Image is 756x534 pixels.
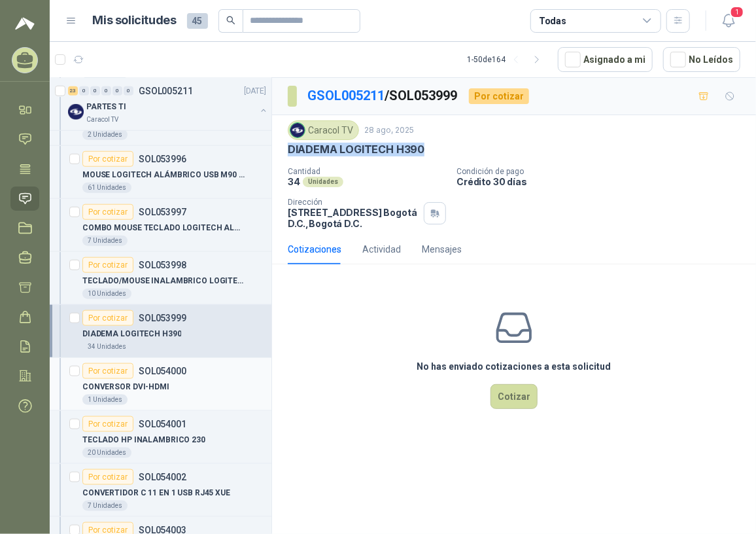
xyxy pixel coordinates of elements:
[82,469,133,485] div: Por cotizar
[490,384,538,409] button: Cotizar
[124,86,133,96] div: 0
[226,16,235,25] span: search
[288,207,419,229] p: [STREET_ADDRESS] Bogotá D.C. , Bogotá D.C.
[539,14,566,28] div: Todas
[82,130,128,140] div: 2 Unidades
[82,434,205,446] p: TECLADO HP INALAMBRICO 230
[82,183,131,193] div: 61 Unidades
[82,328,181,340] p: DIADEMA LOGITECH H390
[93,11,177,30] h1: Mis solicitudes
[364,124,414,137] p: 28 ago, 2025
[50,199,271,252] a: Por cotizarSOL053997COMBO MOUSE TECLADO LOGITECH ALAMBRICO7 Unidades
[82,448,131,458] div: 20 Unidades
[417,359,611,374] h3: No has enviado cotizaciones a esta solicitud
[288,167,446,176] p: Cantidad
[79,86,89,96] div: 0
[15,16,35,31] img: Logo peakr
[467,49,547,70] div: 1 - 50 de 164
[469,88,529,104] div: Por cotizar
[307,88,385,103] a: GSOL005211
[290,123,305,137] img: Company Logo
[139,419,186,429] p: SOL054001
[82,151,133,167] div: Por cotizar
[82,363,133,379] div: Por cotizar
[90,86,100,96] div: 0
[112,86,122,96] div: 0
[68,86,78,96] div: 23
[139,366,186,376] p: SOL054000
[362,242,401,257] div: Actividad
[288,120,359,140] div: Caracol TV
[82,257,133,273] div: Por cotizar
[82,236,128,246] div: 7 Unidades
[663,47,740,72] button: No Leídos
[82,381,169,393] p: CONVERSOR DVI-HDMI
[82,342,131,352] div: 34 Unidades
[50,305,271,358] a: Por cotizarSOL053999DIADEMA LOGITECH H39034 Unidades
[68,104,84,120] img: Company Logo
[139,313,186,323] p: SOL053999
[82,416,133,432] div: Por cotizar
[82,395,128,405] div: 1 Unidades
[288,143,424,156] p: DIADEMA LOGITECH H390
[68,83,269,125] a: 23 0 0 0 0 0 GSOL005211[DATE] Company LogoPARTES TICaracol TV
[303,177,343,187] div: Unidades
[82,289,131,299] div: 10 Unidades
[82,275,245,287] p: TECLADO/MOUSE INALAMBRICO LOGITECH MK270
[558,47,653,72] button: Asignado a mi
[288,242,341,257] div: Cotizaciones
[50,464,271,517] a: Por cotizarSOL054002CONVERTIDOR C 11 EN 1 USB RJ45 XUE7 Unidades
[244,85,266,98] p: [DATE]
[456,167,751,176] p: Condición de pago
[82,487,230,499] p: CONVERTIDOR C 11 EN 1 USB RJ45 XUE
[187,13,208,29] span: 45
[717,9,740,33] button: 1
[139,472,186,482] p: SOL054002
[139,207,186,217] p: SOL053997
[86,115,118,125] p: Caracol TV
[82,501,128,511] div: 7 Unidades
[82,222,245,234] p: COMBO MOUSE TECLADO LOGITECH ALAMBRICO
[50,411,271,464] a: Por cotizarSOL054001TECLADO HP INALAMBRICO 23020 Unidades
[288,176,300,187] p: 34
[139,260,186,270] p: SOL053998
[307,86,458,106] p: / SOL053999
[288,198,419,207] p: Dirección
[50,358,271,411] a: Por cotizarSOL054000CONVERSOR DVI-HDMI1 Unidades
[86,101,126,113] p: PARTES TI
[139,86,193,96] p: GSOL005211
[50,146,271,199] a: Por cotizarSOL053996MOUSE LOGITECH ALÁMBRICO USB M90 NEGRO61 Unidades
[422,242,462,257] div: Mensajes
[82,310,133,326] div: Por cotizar
[82,204,133,220] div: Por cotizar
[139,154,186,164] p: SOL053996
[82,169,245,181] p: MOUSE LOGITECH ALÁMBRICO USB M90 NEGRO
[101,86,111,96] div: 0
[456,176,751,187] p: Crédito 30 días
[730,6,744,18] span: 1
[50,252,271,305] a: Por cotizarSOL053998TECLADO/MOUSE INALAMBRICO LOGITECH MK27010 Unidades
